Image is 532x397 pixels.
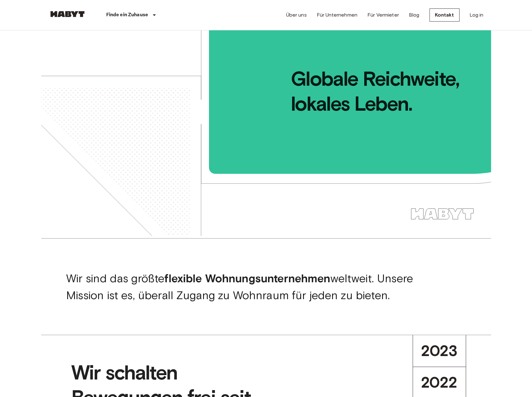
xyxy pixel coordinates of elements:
[421,373,458,392] span: 2022
[409,11,420,19] a: Blog
[317,11,357,19] a: Für Unternehmen
[164,271,330,285] b: flexible Wohnungsunternehmen
[367,11,399,19] a: Für Vermieter
[210,30,491,116] span: Globale Reichweite, lokales Leben.
[49,11,86,17] img: Habyt
[470,11,484,19] a: Log in
[421,342,457,360] span: 2023
[41,30,491,236] img: we-make-moves-not-waiting-lists
[286,11,307,19] a: Über uns
[66,271,413,302] span: Wir sind das größte weltweit. Unsere Mission ist es, überall Zugang zu Wohnraum für jeden zu bieten.
[430,8,460,22] a: Kontakt
[413,335,466,367] button: 2023
[106,11,148,19] p: Finde ein Zuhause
